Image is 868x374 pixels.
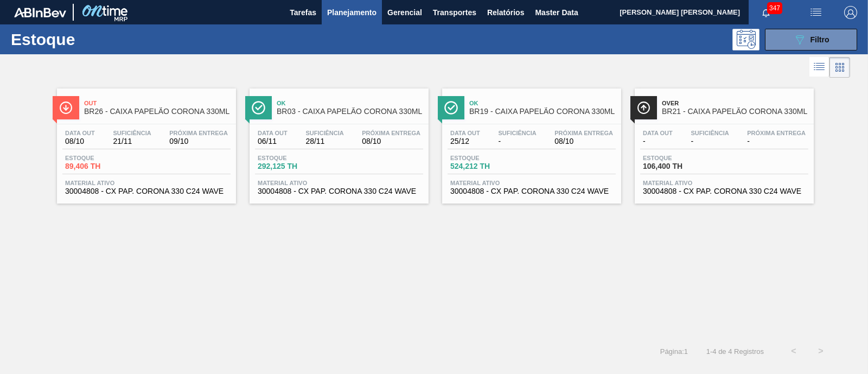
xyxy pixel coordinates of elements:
[84,100,231,106] span: Out
[65,155,141,161] span: Estoque
[14,8,66,17] img: TNhmsLtSVTkK8tSr43FrP2fwEKptu5GPRR3wAAAABJRU5ErkJggg==
[809,6,822,19] img: userActions
[554,130,613,136] span: Próxima Entrega
[434,80,627,204] a: ÍconeOkBR19 - CAIXA PAPELÃO CORONA 330MLData out25/12Suficiência-Próxima Entrega08/10Estoque524,2...
[258,155,334,161] span: Estoque
[65,187,228,195] span: 30004808 - CX PAP. CORONA 330 C24 WAVE
[362,130,420,136] span: Próxima Entrega
[691,130,729,136] span: Suficiência
[84,107,231,116] span: BR26 - CAIXA PAPELÃO CORONA 330ML
[277,100,423,106] span: Ok
[643,187,806,195] span: 30004808 - CX PAP. CORONA 330 C24 WAVE
[691,137,729,145] span: -
[241,80,434,204] a: ÍconeOkBR03 - CAIXA PAPELÃO CORONA 330MLData out06/11Suficiência28/11Próxima Entrega08/10Estoque2...
[258,137,288,145] span: 06/11
[765,29,857,50] button: Filtro
[59,101,73,115] img: Ícone
[49,80,241,204] a: ÍconeOutBR26 - CAIXA PAPELÃO CORONA 330MLData out08/10Suficiência21/11Próxima Entrega09/10Estoque...
[469,107,616,116] span: BR19 - CAIXA PAPELÃO CORONA 330ML
[450,187,613,195] span: 30004808 - CX PAP. CORONA 330 C24 WAVE
[780,338,807,365] button: <
[305,137,343,145] span: 28/11
[258,130,288,136] span: Data out
[65,180,228,186] span: Material ativo
[498,130,536,136] span: Suficiência
[829,57,850,78] div: Visão em Cards
[809,57,829,78] div: Visão em Lista
[662,107,808,116] span: BR21 - CAIXA PAPELÃO CORONA 330ML
[113,137,151,145] span: 21/11
[169,130,228,136] span: Próxima Entrega
[362,137,420,145] span: 08/10
[65,137,95,145] span: 08/10
[643,137,673,145] span: -
[643,155,719,161] span: Estoque
[258,180,420,186] span: Material ativo
[11,33,168,46] h1: Estoque
[643,130,673,136] span: Data out
[450,130,480,136] span: Data out
[662,100,808,106] span: Over
[290,6,316,19] span: Tarefas
[732,29,759,50] div: Pogramando: nenhum usuário selecionado
[487,6,524,19] span: Relatórios
[252,101,265,115] img: Ícone
[450,155,526,161] span: Estoque
[747,137,806,145] span: -
[643,180,806,186] span: Material ativo
[327,6,376,19] span: Planejamento
[637,101,650,115] img: Ícone
[387,6,422,19] span: Gerencial
[450,180,613,186] span: Material ativo
[433,6,476,19] span: Transportes
[807,338,834,365] button: >
[169,137,228,145] span: 09/10
[747,130,806,136] span: Próxima Entrega
[643,162,719,170] span: 106,400 TH
[450,137,480,145] span: 25/12
[704,347,764,356] span: 1 - 4 de 4 Registros
[749,5,783,20] button: Notificações
[535,6,578,19] span: Master Data
[65,130,95,136] span: Data out
[450,162,526,170] span: 524,212 TH
[277,107,423,116] span: BR03 - CAIXA PAPELÃO CORONA 330ML
[113,130,151,136] span: Suficiência
[767,2,782,14] span: 347
[444,101,458,115] img: Ícone
[65,162,141,170] span: 89,406 TH
[554,137,613,145] span: 08/10
[258,162,334,170] span: 292,125 TH
[258,187,420,195] span: 30004808 - CX PAP. CORONA 330 C24 WAVE
[498,137,536,145] span: -
[660,347,688,356] span: Página : 1
[627,80,819,204] a: ÍconeOverBR21 - CAIXA PAPELÃO CORONA 330MLData out-Suficiência-Próxima Entrega-Estoque106,400 THM...
[305,130,343,136] span: Suficiência
[844,6,857,19] img: Logout
[469,100,616,106] span: Ok
[810,35,829,44] span: Filtro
